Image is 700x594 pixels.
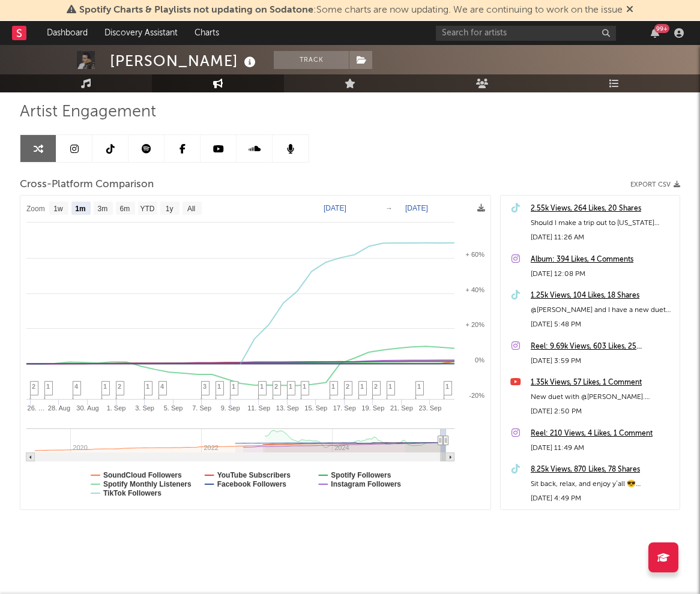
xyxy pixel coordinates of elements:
[103,383,107,390] span: 1
[74,383,78,390] span: 4
[651,28,659,38] button: 99+
[417,383,421,390] span: 1
[390,404,413,412] text: 21. Sep
[32,383,35,390] span: 2
[360,383,364,390] span: 1
[531,477,674,491] div: Sit back, relax, and enjoy y’all 😎 #countrymusic #country #newmusic #singersongwriter #acoustic
[374,383,378,390] span: 2
[164,404,183,412] text: 5. Sep
[531,216,674,230] div: Should I make a trip out to [US_STATE] again? 😎 #country #countrymusic #newmusic #singersongwriter
[333,404,356,412] text: 17. Sep
[28,404,45,412] text: 26. …
[466,286,485,293] text: + 40%
[160,383,164,390] span: 4
[103,471,182,479] text: SoundCloud Followers
[120,205,130,213] text: 6m
[276,404,299,412] text: 13. Sep
[531,427,674,441] a: Reel: 210 Views, 4 Likes, 1 Comment
[186,21,228,45] a: Charts
[140,205,154,213] text: YTD
[187,205,195,213] text: All
[531,340,674,354] a: Reel: 9.69k Views, 603 Likes, 25 Comments
[346,383,349,390] span: 2
[418,404,441,412] text: 23. Sep
[436,26,616,41] input: Search for artists
[26,205,45,213] text: Zoom
[247,404,270,412] text: 11. Sep
[75,205,85,213] text: 1m
[304,404,327,412] text: 15. Sep
[531,354,674,368] div: [DATE] 3:59 PM
[118,383,121,390] span: 2
[103,489,161,497] text: TikTok Followers
[531,253,674,267] a: Album: 394 Likes, 4 Comments
[531,441,674,455] div: [DATE] 11:49 AM
[531,463,674,477] a: 8.25k Views, 870 Likes, 78 Shares
[217,480,287,488] text: Facebook Followers
[385,204,393,212] text: →
[48,404,70,412] text: 28. Aug
[20,178,154,192] span: Cross-Platform Comparison
[531,230,674,245] div: [DATE] 11:26 AM
[274,383,278,390] span: 2
[274,51,349,69] button: Track
[654,24,669,33] div: 99 +
[531,289,674,303] a: 1.25k Views, 104 Likes, 18 Shares
[38,21,96,45] a: Dashboard
[260,383,264,390] span: 1
[531,491,674,506] div: [DATE] 4:49 PM
[324,204,346,212] text: [DATE]
[146,383,149,390] span: 1
[331,383,335,390] span: 1
[331,480,401,488] text: Instagram Followers
[303,383,306,390] span: 1
[221,404,240,412] text: 9. Sep
[531,303,674,317] div: @[PERSON_NAME] and I have a new duet coming your way - "All Fifty States" - out [DATE]. It's a ba...
[217,471,291,479] text: YouTube Subscribers
[531,267,674,281] div: [DATE] 12:08 PM
[469,392,484,399] text: -20%
[232,383,235,390] span: 1
[79,5,623,15] span: : Some charts are now updating. We are continuing to work on the issue
[98,205,108,213] text: 3m
[79,5,313,15] span: Spotify Charts & Playlists not updating on Sodatone
[466,251,485,258] text: + 60%
[166,205,173,213] text: 1y
[475,356,484,364] text: 0%
[531,376,674,390] a: 1.35k Views, 57 Likes, 1 Comment
[20,105,156,119] span: Artist Engagement
[388,383,392,390] span: 1
[110,51,259,71] div: [PERSON_NAME]
[466,321,485,328] text: + 20%
[361,404,384,412] text: 19. Sep
[103,480,192,488] text: Spotify Monthly Listeners
[76,404,98,412] text: 30. Aug
[46,383,50,390] span: 1
[135,404,154,412] text: 3. Sep
[630,181,680,188] button: Export CSV
[445,383,449,390] span: 1
[531,202,674,216] a: 2.55k Views, 264 Likes, 20 Shares
[289,383,292,390] span: 1
[53,205,63,213] text: 1w
[107,404,126,412] text: 1. Sep
[531,390,674,404] div: New duet with @[PERSON_NAME].[PERSON_NAME], “All Fifty States,” out [DATE] - love, highways, & home
[405,204,428,212] text: [DATE]
[203,383,207,390] span: 3
[626,5,633,15] span: Dismiss
[531,404,674,419] div: [DATE] 2:50 PM
[192,404,211,412] text: 7. Sep
[217,383,221,390] span: 1
[331,471,391,479] text: Spotify Followers
[96,21,186,45] a: Discovery Assistant
[531,317,674,332] div: [DATE] 5:48 PM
